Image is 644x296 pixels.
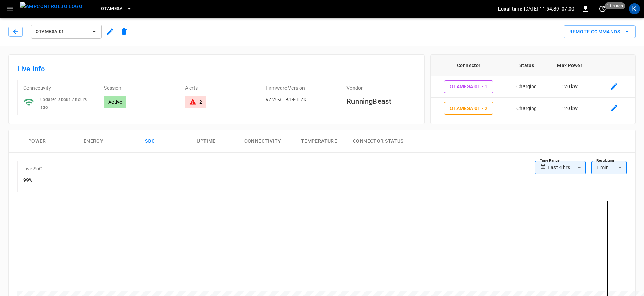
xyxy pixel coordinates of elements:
div: 2 [199,98,202,105]
button: set refresh interval [597,3,608,14]
button: Uptime [178,130,234,153]
label: Resolution [596,158,614,163]
label: Time Range [540,158,560,163]
p: Active [108,98,122,105]
td: Charging [507,76,547,98]
p: Alerts [185,84,254,91]
td: 120 kW [547,76,593,98]
p: Vendor [346,84,416,91]
button: OtaMesa 01 [31,25,102,39]
div: 1 min [591,161,627,174]
div: Last 4 hrs [548,161,586,174]
p: Firmware Version [266,84,335,91]
button: Connectivity [234,130,291,153]
div: profile-icon [629,3,640,14]
p: Session [104,84,173,91]
span: updated about 2 hours ago [40,97,87,110]
p: [DATE] 11:54:39 -07:00 [524,5,574,12]
span: OtaMesa [101,5,123,13]
img: ampcontrol.io logo [20,2,82,11]
p: Live SoC [23,165,42,172]
button: Power [9,130,65,153]
button: Temperature [291,130,347,153]
p: Local time [498,5,522,12]
span: V2.20-3.19.14-1E2D [266,97,306,102]
button: OtaMesa [98,2,135,16]
th: Connector [431,55,507,76]
span: OtaMesa 01 [36,28,88,36]
h6: 99% [23,176,42,184]
button: Connector Status [347,130,409,153]
span: 11 s ago [605,2,625,9]
div: remote commands options [564,25,636,38]
h6: RunningBeast [346,96,416,107]
button: SOC [122,130,178,153]
button: Energy [65,130,122,153]
td: Charging [507,98,547,120]
th: Status [507,55,547,76]
button: OtaMesa 01 - 2 [444,102,493,115]
button: OtaMesa 01 - 1 [444,80,493,93]
th: Max Power [547,55,593,76]
button: Remote Commands [564,25,636,38]
p: Connectivity [23,84,92,91]
td: 120 kW [547,98,593,120]
table: connector table [431,55,635,119]
h6: Live Info [17,63,416,75]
